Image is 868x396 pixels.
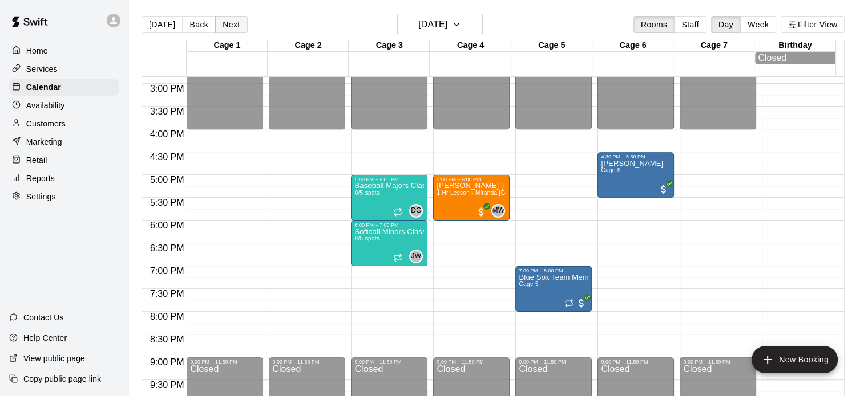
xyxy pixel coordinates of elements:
p: Availability [26,100,65,111]
div: 4:30 PM – 5:30 PM [601,154,671,160]
div: 9:00 PM – 11:59 PM [190,359,260,365]
button: [DATE] [397,14,483,35]
p: Contact Us [23,312,64,323]
span: 3:30 PM [147,107,187,116]
span: 0/5 spots filled [354,190,380,196]
span: Miranda Waterloo [496,204,505,218]
div: 7:00 PM – 8:00 PM: Blue Sox Team Membership [515,266,592,312]
div: Jennifer Williams [409,250,423,263]
span: Recurring event [564,299,574,308]
p: Reports [26,173,55,184]
button: Filter View [781,16,845,33]
div: Cage 3 [349,40,430,51]
span: 3:00 PM [147,84,187,93]
span: 1 Hr Lesson - Miranda [GEOGRAPHIC_DATA] [437,190,562,196]
button: Rooms [633,16,675,33]
span: 9:30 PM [147,380,187,390]
span: JW [411,251,421,262]
div: Cage 7 [673,40,754,51]
div: 9:00 PM – 11:59 PM [272,359,342,365]
p: Copy public page link [23,373,101,385]
div: Cage 1 [187,40,268,51]
div: 5:00 PM – 6:00 PM: Riley Paul Evans [433,175,510,221]
div: 9:00 PM – 11:59 PM [437,359,506,365]
span: Cage 5 [519,281,538,287]
a: Home [9,42,119,59]
span: DG [411,205,422,217]
span: All customers have paid [576,297,587,309]
p: Marketing [26,136,62,148]
p: Retail [26,154,47,166]
span: Diego Gutierrez [414,204,423,218]
div: 4:30 PM – 5:30 PM: Shelby Albus [597,152,674,198]
span: 8:30 PM [147,334,187,344]
div: Closed [758,53,832,63]
span: All customers have paid [658,183,669,195]
button: Next [215,16,247,33]
span: All customers have paid [475,206,487,218]
span: Recurring event [393,207,402,217]
a: Customers [9,115,119,132]
span: 5:30 PM [147,198,187,207]
div: 6:00 PM – 7:00 PM: Softball Minors Class (6-8) [351,221,427,266]
div: Diego Gutierrez [409,204,423,218]
span: 7:30 PM [147,289,187,299]
div: Cage 5 [511,40,592,51]
button: Day [711,16,741,33]
button: add [752,346,838,373]
p: Services [26,63,58,75]
button: Week [740,16,776,33]
div: Miranda Waterloo [491,204,505,218]
a: Reports [9,170,119,187]
div: 5:00 PM – 6:00 PM [354,177,424,182]
div: 7:00 PM – 8:00 PM [519,268,588,273]
div: 5:00 PM – 6:00 PM: Baseball Majors Class (9-12) [351,175,427,221]
a: Marketing [9,133,119,150]
p: Calendar [26,81,61,93]
div: 6:00 PM – 7:00 PM [354,222,424,228]
span: Recurring event [393,253,402,262]
p: Customers [26,118,66,129]
span: 9:00 PM [147,357,187,367]
a: Settings [9,188,119,205]
a: Availability [9,97,119,114]
span: 6:00 PM [147,221,187,230]
div: Cage 4 [430,40,511,51]
a: Retail [9,152,119,169]
span: Cage 6 [601,167,620,173]
p: Settings [26,191,56,202]
button: Back [182,16,216,33]
span: MW [492,205,504,217]
h6: [DATE] [418,17,447,32]
a: Services [9,60,119,77]
div: Cage 2 [268,40,349,51]
p: Home [26,45,48,56]
p: View public page [23,353,85,364]
div: Calendar [9,79,119,96]
div: 5:00 PM – 6:00 PM [437,177,506,182]
div: 9:00 PM – 11:59 PM [683,359,753,365]
span: 8:00 PM [147,312,187,321]
span: 6:30 PM [147,243,187,253]
span: 4:00 PM [147,129,187,139]
button: [DATE] [142,16,183,33]
span: 0/5 spots filled [354,235,380,242]
div: Cage 6 [592,40,673,51]
button: Staff [674,16,706,33]
div: 9:00 PM – 11:59 PM [354,359,424,365]
div: 9:00 PM – 11:59 PM [519,359,588,365]
span: 4:30 PM [147,152,187,162]
p: Help Center [23,332,67,344]
span: 7:00 PM [147,266,187,276]
span: Jennifer Williams [414,250,423,263]
span: 5:00 PM [147,175,187,185]
div: Birthday [754,40,835,51]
